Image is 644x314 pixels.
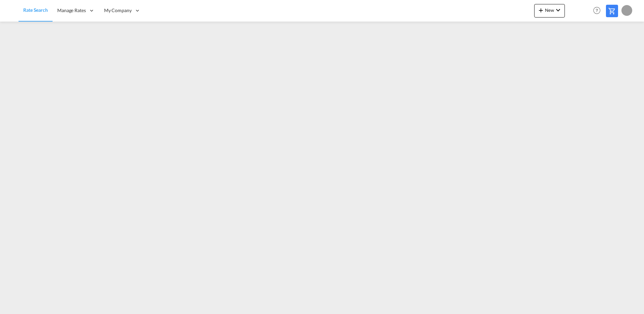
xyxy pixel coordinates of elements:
span: My Company [104,7,132,14]
div: Help [591,5,606,17]
md-icon: icon-chevron-down [554,6,562,14]
span: New [537,7,562,13]
span: Help [591,5,603,16]
span: Manage Rates [57,7,86,14]
span: Rate Search [23,7,48,13]
md-icon: icon-plus 400-fg [537,6,545,14]
button: icon-plus 400-fgNewicon-chevron-down [534,4,565,18]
